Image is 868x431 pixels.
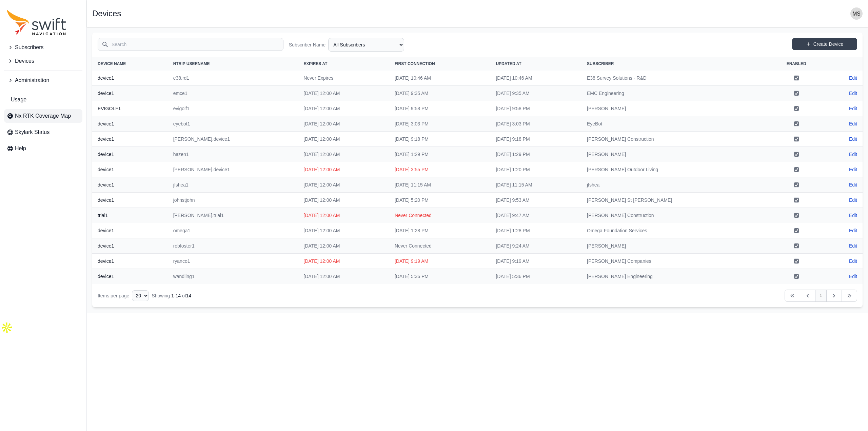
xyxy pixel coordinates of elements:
[849,212,857,219] a: Edit
[298,193,389,208] td: [DATE] 12:00 AM
[186,293,192,298] span: 14
[389,162,491,177] td: [DATE] 3:55 PM
[389,116,491,132] td: [DATE] 3:03 PM
[92,254,168,269] th: device1
[289,41,325,48] label: Subscriber Name
[581,254,767,269] td: [PERSON_NAME] Companies
[98,293,129,298] span: Items per page
[298,177,389,193] td: [DATE] 12:00 AM
[490,223,581,238] td: [DATE] 1:28 PM
[849,120,857,127] a: Edit
[4,109,82,123] a: Nx RTK Coverage Map
[328,38,404,52] select: Subscriber
[15,57,34,65] span: Devices
[490,132,581,147] td: [DATE] 9:18 PM
[168,208,298,223] td: [PERSON_NAME].trial1
[92,223,168,238] th: device1
[496,61,521,66] span: Updated At
[389,86,491,101] td: [DATE] 9:35 AM
[298,238,389,254] td: [DATE] 12:00 AM
[92,116,168,132] th: device1
[298,208,389,223] td: [DATE] 12:00 AM
[581,177,767,193] td: jfshea
[298,223,389,238] td: [DATE] 12:00 AM
[168,86,298,101] td: emce1
[581,238,767,254] td: [PERSON_NAME]
[168,162,298,177] td: [PERSON_NAME].device1
[298,254,389,269] td: [DATE] 12:00 AM
[4,41,82,54] button: Subscribers
[132,290,149,301] select: Display Limit
[849,227,857,234] a: Edit
[581,132,767,147] td: [PERSON_NAME] Construction
[850,7,863,20] img: user photo
[581,71,767,86] td: E38 Survey Solutions - R&D
[792,38,857,50] a: Create Device
[92,132,168,147] th: device1
[168,254,298,269] td: ryanco1
[815,290,827,302] a: 1
[849,273,857,280] a: Edit
[849,105,857,112] a: Edit
[849,90,857,97] a: Edit
[92,71,168,86] th: device1
[298,132,389,147] td: [DATE] 12:00 AM
[490,71,581,86] td: [DATE] 10:46 AM
[92,57,168,71] th: Device Name
[581,269,767,284] td: [PERSON_NAME] Engineering
[490,86,581,101] td: [DATE] 9:35 AM
[168,101,298,116] td: evigolf1
[490,254,581,269] td: [DATE] 9:19 AM
[298,162,389,177] td: [DATE] 12:00 AM
[168,238,298,254] td: robfoster1
[767,57,826,71] th: Enabled
[395,61,435,66] span: First Connection
[581,101,767,116] td: [PERSON_NAME]
[168,223,298,238] td: omega1
[92,9,121,18] h1: Devices
[849,136,857,142] a: Edit
[168,269,298,284] td: wandling1
[849,151,857,158] a: Edit
[389,101,491,116] td: [DATE] 9:58 PM
[581,162,767,177] td: [PERSON_NAME] Outdoor Living
[490,269,581,284] td: [DATE] 5:36 PM
[298,147,389,162] td: [DATE] 12:00 AM
[389,71,491,86] td: [DATE] 10:46 AM
[171,293,181,298] span: 1 - 14
[92,269,168,284] th: device1
[4,93,82,106] a: Usage
[168,147,298,162] td: hazen1
[92,101,168,116] th: EVIGOLF1
[849,166,857,173] a: Edit
[849,75,857,81] a: Edit
[4,125,82,139] a: Skylark Status
[92,162,168,177] th: device1
[168,57,298,71] th: NTRIP Username
[389,208,491,223] td: Never Connected
[168,132,298,147] td: [PERSON_NAME].device1
[581,208,767,223] td: [PERSON_NAME] Construction
[15,76,49,84] span: Administration
[303,61,327,66] span: Expires At
[152,292,191,299] div: Showing of
[92,208,168,223] th: trial1
[389,269,491,284] td: [DATE] 5:36 PM
[15,112,71,120] span: Nx RTK Coverage Map
[168,71,298,86] td: e38.rd1
[581,116,767,132] td: EyeBot
[389,177,491,193] td: [DATE] 11:15 AM
[849,181,857,188] a: Edit
[581,223,767,238] td: Omega Foundation Services
[4,74,82,87] button: Administration
[168,193,298,208] td: johnstjohn
[92,147,168,162] th: device1
[490,238,581,254] td: [DATE] 9:24 AM
[15,128,50,136] span: Skylark Status
[490,101,581,116] td: [DATE] 9:58 PM
[490,116,581,132] td: [DATE] 3:03 PM
[15,144,26,153] span: Help
[389,254,491,269] td: [DATE] 9:19 AM
[92,86,168,101] th: device1
[92,284,863,307] nav: Table navigation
